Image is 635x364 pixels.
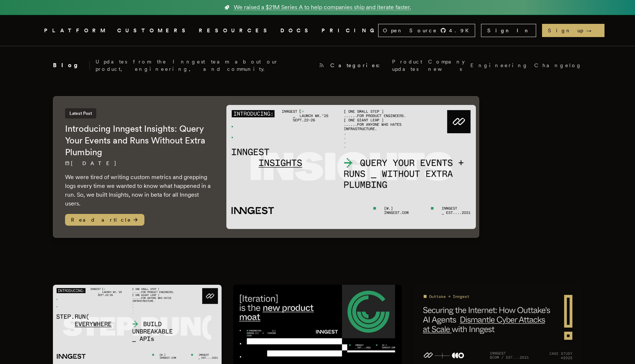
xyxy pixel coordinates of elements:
h2: Blog [53,61,90,70]
a: CUSTOMERS [117,26,190,35]
img: Featured image for Introducing Inngest Insights: Query Your Events and Runs Without Extra Plumbin... [226,105,476,229]
a: Engineering [470,62,528,69]
a: Company news [428,58,464,73]
button: RESOURCES [199,26,272,35]
span: 4.9 K [449,27,473,34]
span: Read article [65,214,144,226]
nav: Global [24,15,611,46]
span: Categories: [330,62,386,69]
p: [DATE] [65,160,212,167]
a: Latest PostIntroducing Inngest Insights: Query Your Events and Runs Without Extra Plumbing[DATE] ... [53,96,479,238]
a: Changelog [534,62,582,69]
span: We raised a $21M Series A to help companies ship and iterate faster. [234,3,411,12]
a: PRICING [322,26,378,35]
a: Sign up [542,24,604,37]
span: → [586,27,599,34]
span: Open Source [383,27,437,34]
a: Product updates [392,58,422,73]
p: We were tired of writing custom metrics and grepping logs every time we wanted to know what happe... [65,173,212,208]
p: Updates from the Inngest team about our product, engineering, and community. [96,58,313,73]
h2: Introducing Inngest Insights: Query Your Events and Runs Without Extra Plumbing [65,123,212,158]
a: DOCS [280,26,313,35]
button: PLATFORM [44,26,108,35]
span: Latest Post [65,108,96,119]
a: Sign In [481,24,536,37]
